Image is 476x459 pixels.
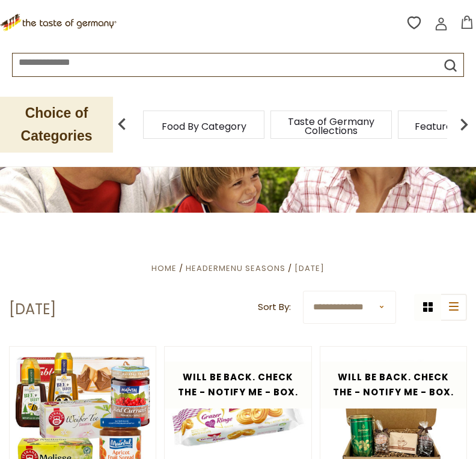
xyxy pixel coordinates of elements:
[162,122,246,131] a: Food By Category
[283,117,379,135] a: Taste of Germany Collections
[258,300,291,315] label: Sort By:
[452,112,476,136] img: next arrow
[186,263,285,274] a: HeaderMenu Seasons
[151,263,177,274] a: Home
[9,300,56,318] h1: [DATE]
[110,112,134,136] img: previous arrow
[294,263,325,274] a: [DATE]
